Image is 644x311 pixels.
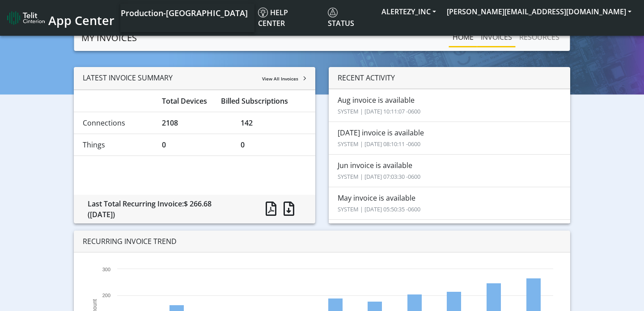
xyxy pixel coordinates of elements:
a: App Center [7,8,113,28]
button: ALERTEZY_INC [376,4,441,20]
a: MY INVOICES [81,29,137,47]
li: [DATE] invoice is available [329,122,570,155]
div: Total Devices [155,96,215,106]
small: SYSTEM | [DATE] 10:11:07 -0600 [338,107,420,115]
span: App Center [48,12,114,29]
a: Help center [254,4,324,32]
a: Your current platform instance [120,4,247,21]
span: Help center [258,8,288,28]
small: SYSTEM | [DATE] 07:03:30 -0600 [338,172,420,181]
div: Connections [76,118,155,128]
a: Status [324,4,376,32]
div: 2108 [155,118,234,128]
text: 200 [102,293,110,298]
div: RECENT ACTIVITY [329,67,570,89]
div: ([DATE]) [88,209,245,220]
a: RESOURCES [516,28,563,46]
text: 300 [102,267,110,272]
img: logo-telit-cinterion-gw-new.png [7,11,45,25]
small: SYSTEM | [DATE] 08:10:11 -0600 [338,140,420,148]
div: Things [76,139,155,150]
button: [PERSON_NAME][EMAIL_ADDRESS][DOMAIN_NAME] [441,4,637,20]
div: Billed Subscriptions [214,96,313,106]
div: RECURRING INVOICE TREND [74,231,570,252]
span: $ 266.68 [184,199,212,209]
img: status.svg [328,8,338,17]
span: Production-[GEOGRAPHIC_DATA] [121,8,248,18]
a: Home [449,28,477,46]
div: Last Total Recurring Invoice: [81,198,251,220]
img: knowledge.svg [258,8,268,17]
span: View All Invoices [262,76,298,82]
small: SYSTEM | [DATE] 05:50:35 -0600 [338,205,420,213]
div: 0 [234,139,313,150]
li: Apr invoice is available [329,219,570,252]
div: 0 [155,139,234,150]
span: Status [328,8,354,28]
li: May invoice is available [329,187,570,220]
li: Jun invoice is available [329,154,570,187]
li: Aug invoice is available [329,89,570,122]
a: INVOICES [477,28,516,46]
div: 142 [234,118,313,128]
div: LATEST INVOICE SUMMARY [74,67,315,90]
